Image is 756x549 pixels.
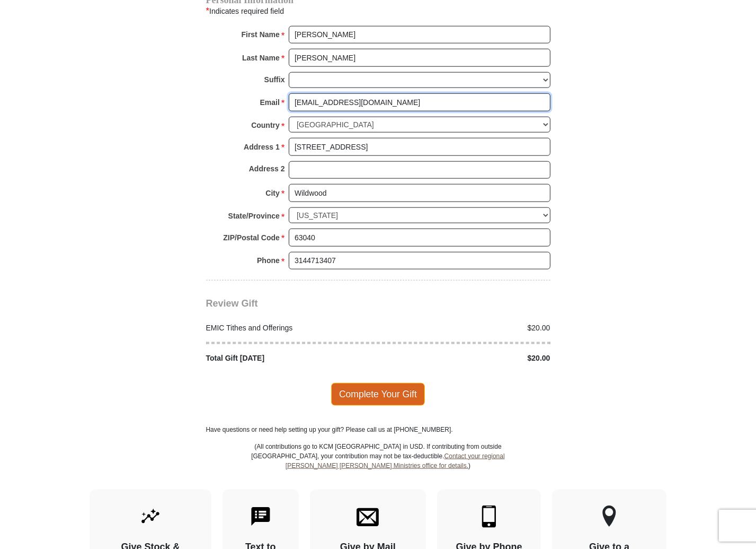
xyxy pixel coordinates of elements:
[378,353,556,364] div: $20.00
[264,72,285,87] strong: Suffix
[228,208,280,223] strong: State/Province
[378,323,556,334] div: $20.00
[357,506,379,528] img: envelope.svg
[602,506,617,528] img: other-region
[200,353,378,364] div: Total Gift [DATE]
[206,425,550,434] p: Have questions or need help setting up your gift? Please call us at [PHONE_NUMBER].
[206,298,258,309] span: Review Gift
[260,95,280,110] strong: Email
[200,323,378,334] div: EMIC Tithes and Offerings
[250,506,272,528] img: text-to-give.svg
[242,50,280,65] strong: Last Name
[286,452,505,469] a: Contact your regional [PERSON_NAME] [PERSON_NAME] Ministries office for details.
[257,253,280,268] strong: Phone
[251,118,280,133] strong: Country
[265,186,279,201] strong: City
[251,442,505,490] p: (All contributions go to KCM [GEOGRAPHIC_DATA] in USD. If contributing from outside [GEOGRAPHIC_D...
[242,27,280,42] strong: First Name
[206,4,550,18] div: Indicates required field
[244,140,280,154] strong: Address 1
[331,383,425,405] span: Complete Your Gift
[139,506,162,528] img: give-by-stock.svg
[478,506,500,528] img: mobile.svg
[249,161,285,176] strong: Address 2
[223,230,280,245] strong: ZIP/Postal Code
